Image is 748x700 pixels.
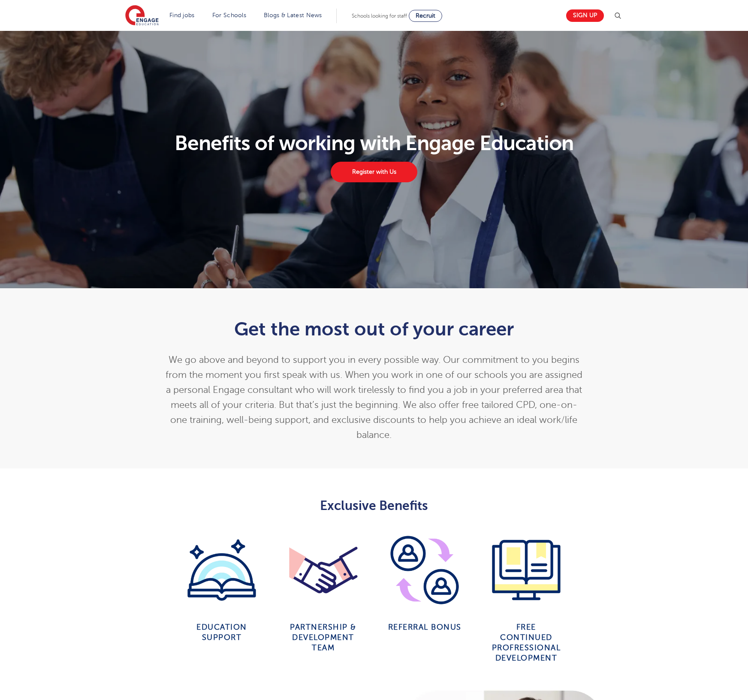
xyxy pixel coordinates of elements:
span: Education Support [196,623,247,642]
h1: Get the most out of your career [164,318,585,340]
span: Partnership & Development Team [290,623,356,652]
a: Recruit [409,10,442,22]
a: Partnership & Development Team [287,622,360,653]
span: We go above and beyond to support you in every possible way. Our commitment to you begins from th... [166,355,582,440]
img: Engage Education [125,5,159,27]
h1: Benefits of working with Engage Education [121,133,628,154]
h2: Exclusive Benefits [164,498,585,513]
a: Education Support [185,622,259,643]
span: Free continued Profressional development [492,623,561,662]
a: Register with Us [331,162,417,182]
span: Referral Bonus [388,623,461,631]
a: Referral Bonus [388,622,461,632]
a: Free continued Profressional development [489,622,563,663]
a: Sign up [566,9,604,22]
a: Find jobs [169,12,195,18]
a: Blogs & Latest News [264,12,322,18]
span: Recruit [416,12,435,19]
a: For Schools [212,12,246,18]
span: Schools looking for staff [352,13,407,19]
